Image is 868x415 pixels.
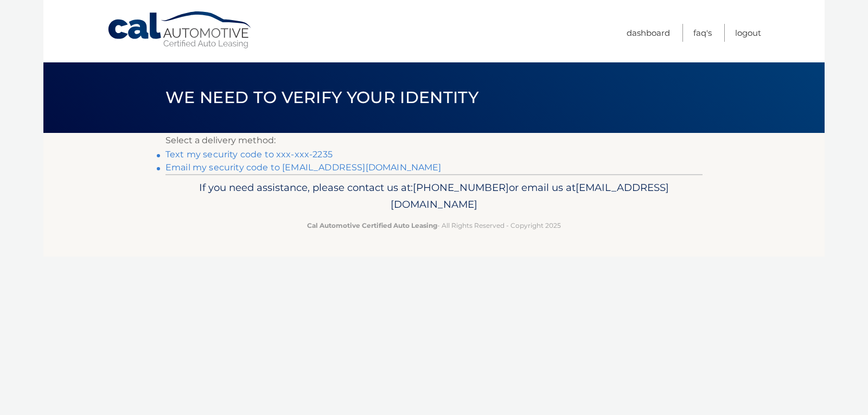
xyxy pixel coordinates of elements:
a: Dashboard [627,24,670,42]
p: Select a delivery method: [165,133,703,148]
span: [PHONE_NUMBER] [413,181,509,194]
a: Email my security code to [EMAIL_ADDRESS][DOMAIN_NAME] [165,162,442,173]
span: We need to verify your identity [165,87,478,107]
p: If you need assistance, please contact us at: or email us at [173,179,695,214]
p: - All Rights Reserved - Copyright 2025 [173,220,695,231]
a: Cal Automotive [107,11,253,49]
a: FAQ's [693,24,712,42]
a: Text my security code to xxx-xxx-2235 [165,149,333,159]
a: Logout [735,24,761,42]
strong: Cal Automotive Certified Auto Leasing [307,221,437,229]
